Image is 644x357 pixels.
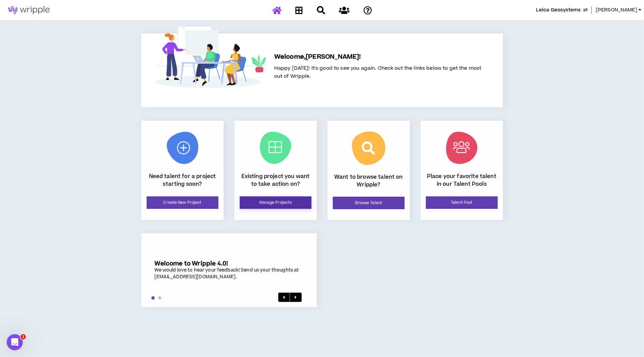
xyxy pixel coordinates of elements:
[426,196,498,209] a: Talent Pool
[536,6,581,14] span: Leica Geosystems
[147,173,218,188] p: Need talent for a project starting soon?
[167,132,198,164] img: New Project
[536,6,587,14] button: Leica Geosystems
[426,173,498,188] p: Place your favorite talent in our Talent Pools
[240,196,311,209] a: Manage Projects
[274,65,482,80] span: Happy [DATE]! It's good to see you again. Check out the links below to get the most out of Wripple.
[20,334,26,340] span: 1
[446,132,478,164] img: Talent Pool
[596,6,637,14] span: [PERSON_NAME]
[260,132,291,164] img: Current Projects
[333,173,405,188] p: Want to browse talent on Wripple?
[240,173,311,188] p: Existing project you want to take action on?
[274,52,482,62] h5: Welcome, [PERSON_NAME] !
[333,197,405,209] a: Browse Talent
[147,196,218,209] a: Create New Project
[7,334,23,350] iframe: Intercom live chat
[155,267,303,280] div: We would love to hear your feedback! Send us your thoughts at [EMAIL_ADDRESS][DOMAIN_NAME].
[155,260,303,267] h5: Welcome to Wripple 4.0!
